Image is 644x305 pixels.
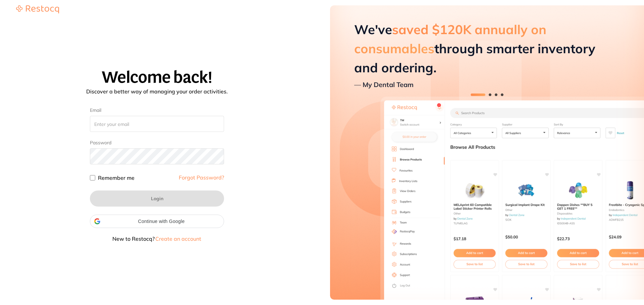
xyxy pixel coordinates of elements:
[330,5,644,300] img: Restocq preview
[90,215,224,228] div: Continue with Google
[16,5,59,13] img: Restocq
[90,236,224,241] p: New to Restocq?
[155,236,202,241] button: Create an account
[330,5,644,300] aside: Hero
[8,69,306,86] h1: Welcome back!
[90,140,111,146] label: Password
[103,219,220,224] span: Continue with Google
[179,175,224,180] a: Forgot Password?
[8,89,306,94] p: Discover a better way of managing your order activities.
[98,175,135,180] label: Remember me
[90,190,224,207] button: Login
[90,107,224,113] label: Email
[90,116,224,132] input: Enter your email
